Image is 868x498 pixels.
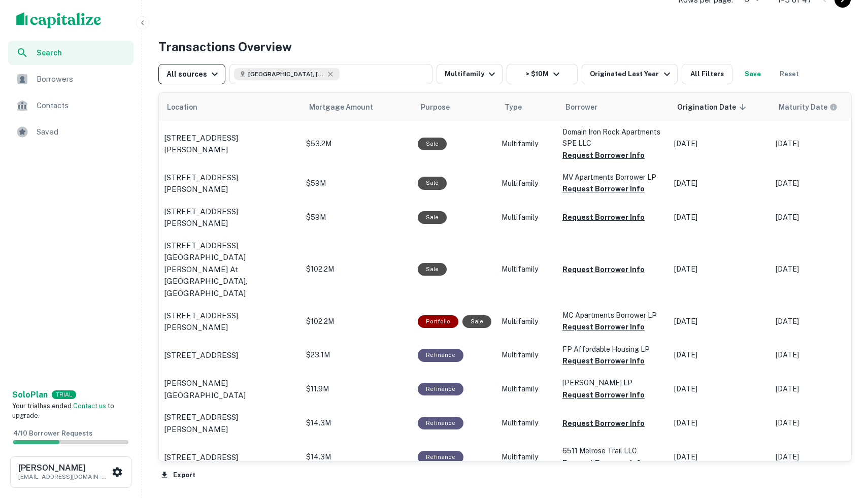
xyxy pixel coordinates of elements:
[164,451,238,463] p: [STREET_ADDRESS]
[164,132,296,156] p: [STREET_ADDRESS][PERSON_NAME]
[562,445,664,456] p: 6511 Melrose Trail LLC
[502,139,552,149] p: Multifamily
[164,349,238,361] p: [STREET_ADDRESS]
[164,172,296,195] a: [STREET_ADDRESS][PERSON_NAME]
[18,472,110,481] p: [EMAIL_ADDRESS][DOMAIN_NAME]
[562,172,664,183] p: MV Apartments Borrower LP
[502,350,552,360] p: Multifamily
[418,138,447,150] div: Sale
[306,212,408,223] p: $59M
[418,417,463,429] div: This loan purpose was for refinancing
[562,211,645,223] button: Request Borrower Info
[418,315,458,328] div: This is a portfolio loan with 4 properties
[674,350,765,360] p: [DATE]
[301,93,413,121] th: Mortgage Amount
[8,120,133,144] a: Saved
[779,102,838,113] div: Maturity dates displayed may be estimated. Please contact the lender for the most accurate maturi...
[674,452,765,462] p: [DATE]
[418,451,463,463] div: This loan purpose was for refinancing
[437,64,503,84] button: Multifamily
[164,310,296,334] a: [STREET_ADDRESS][PERSON_NAME]
[8,41,133,65] div: Search
[164,206,296,229] a: [STREET_ADDRESS][PERSON_NAME]
[557,93,669,121] th: Borrower
[306,384,408,394] p: $11.9M
[421,101,463,113] span: Purpose
[418,383,463,395] div: This loan purpose was for refinancing
[677,101,749,113] span: Origination Date
[496,93,557,121] th: Type
[12,402,114,420] span: Your trial has ended. to upgrade.
[166,68,221,80] div: All sources
[159,93,301,121] th: Location
[565,101,597,113] span: Borrower
[502,384,552,394] p: Multifamily
[562,344,664,355] p: FP Affordable Housing LP
[674,178,765,189] p: [DATE]
[502,452,552,462] p: Multifamily
[8,93,133,118] a: Contacts
[16,12,102,28] img: capitalize-logo.png
[158,38,292,56] h4: Transactions Overview
[164,411,296,435] a: [STREET_ADDRESS][PERSON_NAME]
[562,355,645,367] button: Request Borrower Info
[306,316,408,327] p: $102.2M
[164,377,296,401] p: [PERSON_NAME][GEOGRAPHIC_DATA]
[562,321,645,333] button: Request Borrower Info
[505,101,522,113] span: Type
[776,418,867,428] p: [DATE]
[562,417,645,429] button: Request Borrower Info
[562,126,664,149] p: Domain Iron Rock Apartments SPE LLC
[306,418,408,428] p: $14.3M
[164,349,296,361] a: [STREET_ADDRESS]
[10,456,131,488] button: [PERSON_NAME][EMAIL_ADDRESS][DOMAIN_NAME]
[817,417,868,466] iframe: Chat Widget
[306,350,408,360] p: $23.1M
[229,64,432,84] button: [GEOGRAPHIC_DATA], [GEOGRAPHIC_DATA], [GEOGRAPHIC_DATA]
[37,126,127,138] span: Saved
[502,418,552,428] p: Multifamily
[37,99,127,112] span: Contacts
[306,178,408,189] p: $59M
[562,310,664,321] p: MC Apartments Borrower LP
[413,93,496,121] th: Purpose
[776,178,867,189] p: [DATE]
[164,451,296,463] a: [STREET_ADDRESS]
[12,389,48,401] a: SoloPlan
[674,264,765,275] p: [DATE]
[562,149,645,161] button: Request Borrower Info
[674,418,765,428] p: [DATE]
[37,73,127,85] span: Borrowers
[562,377,664,388] p: [PERSON_NAME] LP
[776,139,867,149] p: [DATE]
[674,316,765,327] p: [DATE]
[18,464,110,472] h6: [PERSON_NAME]
[737,64,769,84] button: Save your search to get updates of matches that match your search criteria.
[418,349,463,361] div: This loan purpose was for refinancing
[674,139,765,149] p: [DATE]
[590,68,673,80] div: Originated Last Year
[562,183,645,195] button: Request Borrower Info
[164,240,296,300] a: [STREET_ADDRESS][GEOGRAPHIC_DATA][PERSON_NAME] at [GEOGRAPHIC_DATA], [GEOGRAPHIC_DATA]
[167,101,211,113] span: Location
[776,212,867,223] p: [DATE]
[776,384,867,394] p: [DATE]
[669,93,771,121] th: Origination Date
[776,264,867,275] p: [DATE]
[8,67,133,91] a: Borrowers
[37,47,127,58] span: Search
[776,350,867,360] p: [DATE]
[12,390,48,400] strong: Solo Plan
[418,211,447,224] div: Sale
[306,452,408,462] p: $14.3M
[418,263,447,276] div: Sale
[502,264,552,275] p: Multifamily
[779,102,827,113] h6: Maturity Date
